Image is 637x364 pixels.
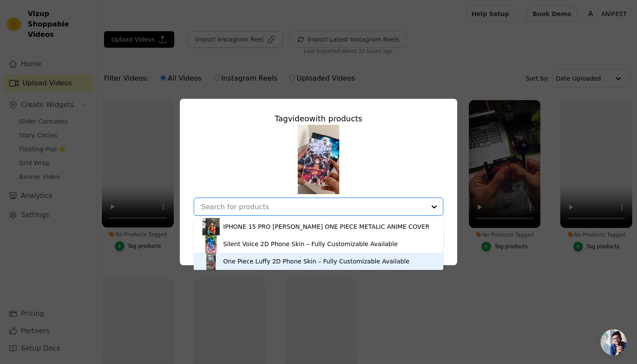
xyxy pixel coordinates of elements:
[223,257,409,266] div: One Piece Luffy 2D Phone Skin – Fully Customizable Available
[298,125,339,194] img: tn-2eb67590d5d44ac9a04e4b967ce150df.png
[194,113,443,125] div: Tag video with products
[201,203,426,211] input: Search for products
[202,235,220,253] img: product thumbnail
[601,329,627,355] a: Open chat
[223,240,398,248] div: Silent Voice 2D Phone Skin – Fully Customizable Available
[223,222,429,231] div: IPHONE 15 PRO [PERSON_NAME] ONE PIECE METALIC ANIME COVER
[202,253,220,270] img: product thumbnail
[202,218,220,235] img: product thumbnail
